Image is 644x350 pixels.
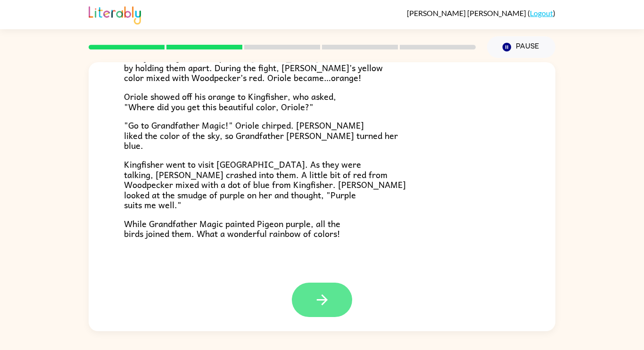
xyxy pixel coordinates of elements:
[124,157,406,212] span: Kingfisher went to visit [GEOGRAPHIC_DATA]. As they were talking, [PERSON_NAME] crashed into them...
[124,217,340,241] span: While Grandfather Magic painted Pigeon purple, all the birds joined them. What a wonderful rainbo...
[124,90,336,114] span: Oriole showed off his orange to Kingfisher, who asked, "Where did you get this beautiful color, O...
[407,8,555,17] div: ( )
[89,4,141,24] img: Literably
[487,36,555,58] button: Pause
[124,118,398,152] span: "Go to Grandfather Magic!" Oriole chirped. [PERSON_NAME] liked the color of the sky, so Grandfath...
[407,8,528,17] span: [PERSON_NAME] [PERSON_NAME]
[530,8,553,17] a: Logout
